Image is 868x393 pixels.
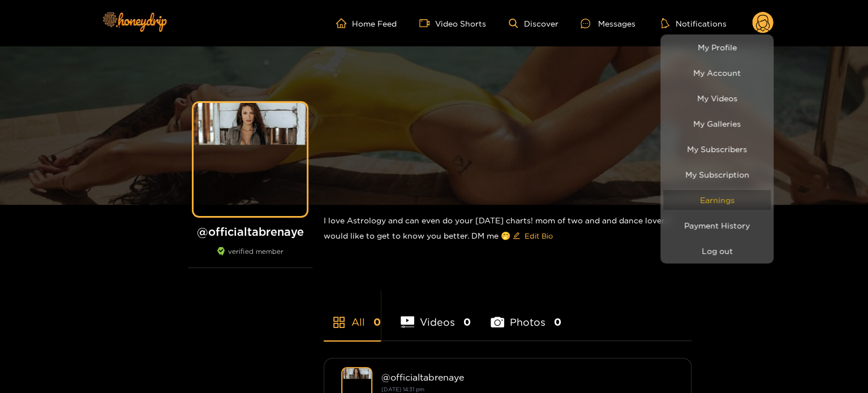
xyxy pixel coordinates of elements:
[663,37,771,57] a: My Profile
[663,190,771,210] a: Earnings
[663,165,771,184] a: My Subscription
[663,215,771,235] a: Payment History
[663,114,771,133] a: My Galleries
[663,63,771,83] a: My Account
[663,241,771,261] button: Log out
[663,88,771,108] a: My Videos
[663,139,771,159] a: My Subscribers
